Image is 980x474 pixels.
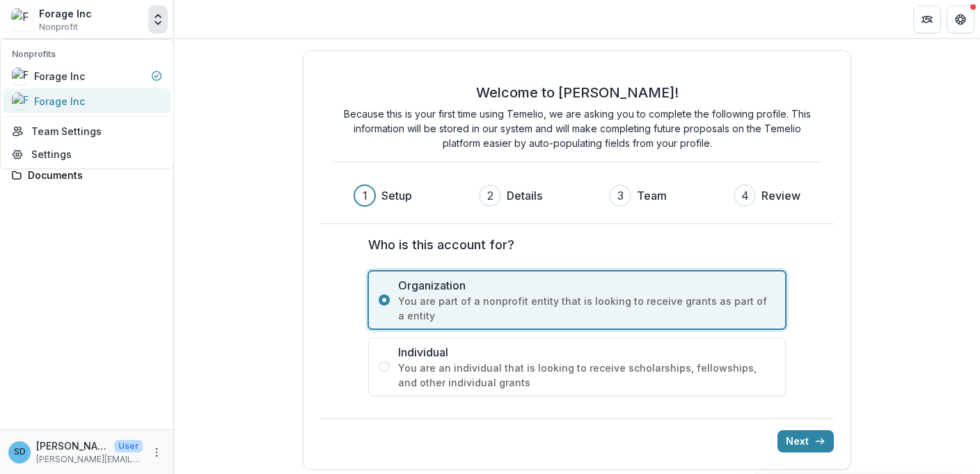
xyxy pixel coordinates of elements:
p: [PERSON_NAME] [36,439,109,453]
button: More [148,444,165,461]
button: Open entity switcher [148,6,168,33]
a: Documents [6,164,168,187]
div: Shelby Dixon [14,448,26,457]
div: 1 [363,187,367,204]
span: Nonprofit [39,21,78,33]
span: Organization [398,277,775,294]
h3: Team [637,187,667,204]
span: You are an individual that is looking to receive scholarships, fellowships, and other individual ... [398,361,775,390]
div: Documents [28,168,157,182]
button: Partners [913,6,941,33]
h3: Details [507,187,542,204]
div: Forage Inc [39,6,92,21]
h2: Welcome to [PERSON_NAME]! [476,84,679,101]
img: Forage Inc [11,8,33,31]
label: Who is this account for? [368,235,777,254]
p: User [114,440,143,452]
p: Because this is your first time using Temelio, we are asking you to complete the following profil... [333,106,821,150]
div: 4 [741,187,749,204]
button: Next [777,430,834,452]
p: [PERSON_NAME][EMAIL_ADDRESS][DOMAIN_NAME] [36,453,143,466]
div: 2 [487,187,493,204]
div: Progress [354,184,800,207]
div: 3 [617,187,624,204]
span: Individual [398,344,775,361]
span: You are part of a nonprofit entity that is looking to receive grants as part of a entity [398,294,775,323]
button: Get Help [947,6,974,33]
h3: Review [761,187,800,204]
h3: Setup [381,187,412,204]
